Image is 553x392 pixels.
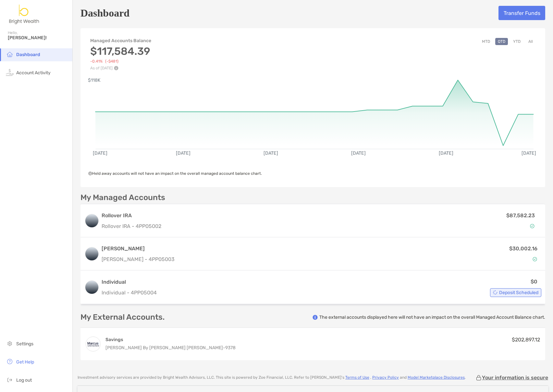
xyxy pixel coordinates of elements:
[90,66,152,70] p: As of [DATE]
[510,38,523,45] button: YTD
[372,375,399,380] a: Privacy Policy
[225,345,236,350] span: 9378
[506,211,535,220] p: $87,582.23
[8,35,68,41] span: [PERSON_NAME]!
[8,3,41,26] img: Zoe Logo
[6,339,14,347] img: settings icon
[105,59,118,64] span: (-$481)
[6,68,14,76] img: activity icon
[102,222,413,230] p: Rollover IRA - 4PP05002
[345,375,369,380] a: Terms of Use
[526,38,535,45] button: All
[88,171,262,176] span: Held away accounts will not have an impact on the overall managed account balance chart.
[102,212,413,220] h3: Rollover IRA
[85,214,98,227] img: logo account
[509,244,537,253] p: $30,002.16
[533,257,537,261] img: Account Status icon
[493,290,498,295] img: Account Status icon
[530,224,535,228] img: Account Status icon
[313,315,318,320] img: info
[85,247,98,260] img: logo account
[102,245,175,253] h3: [PERSON_NAME]
[495,38,508,45] button: QTD
[482,374,548,381] p: Your information is secure
[102,289,157,297] p: Individual - 4PP05004
[479,38,493,45] button: MTD
[80,313,165,321] p: My External Accounts.
[522,150,537,156] text: [DATE]
[531,278,537,286] p: $0
[498,6,545,20] button: Transfer Funds
[90,59,103,64] span: -0.41%
[264,150,278,156] text: [DATE]
[85,281,98,294] img: logo account
[16,70,51,76] span: Account Activity
[16,341,33,347] span: Settings
[176,150,190,156] text: [DATE]
[93,150,107,156] text: [DATE]
[90,38,152,43] h4: Managed Accounts Balance
[86,337,100,351] img: Online Savings
[102,255,175,263] p: [PERSON_NAME] - 4PP05003
[16,377,32,383] span: Log out
[6,50,14,58] img: household icon
[6,358,14,365] img: get-help icon
[6,376,14,384] img: logout icon
[499,291,538,294] span: Deposit Scheduled
[102,278,157,286] h3: Individual
[114,66,118,70] img: Performance Info
[439,150,454,156] text: [DATE]
[88,77,101,83] text: $118K
[105,345,225,350] span: [PERSON_NAME] by [PERSON_NAME] [PERSON_NAME] -
[351,150,366,156] text: [DATE]
[319,314,545,320] p: The external accounts displayed here will not have an impact on the overall Managed Account Balan...
[408,375,465,380] a: Model Marketplace Disclosures
[105,337,236,343] h4: Savings
[512,337,540,343] span: $202,897.12
[78,375,466,380] p: Investment advisory services are provided by Bright Wealth Advisors, LLC . This site is powered b...
[90,45,152,57] h3: $117,584.39
[16,359,34,365] span: Get Help
[16,52,40,57] span: Dashboard
[80,6,129,20] h5: Dashboard
[80,194,165,202] p: My Managed Accounts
